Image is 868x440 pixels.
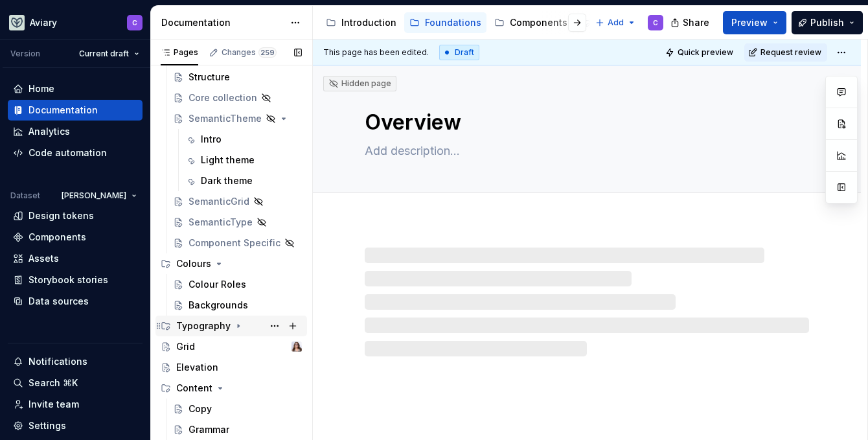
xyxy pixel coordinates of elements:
span: Quick preview [678,47,733,58]
div: Home [29,82,54,95]
a: Data sources [8,291,143,312]
div: Pages [161,47,198,58]
div: SemanticType [188,216,253,229]
div: Notifications [29,355,87,368]
span: Add [608,17,624,28]
div: Hidden page [328,78,391,89]
div: Content [176,382,212,395]
button: Share [664,11,718,34]
div: Light theme [201,154,255,167]
div: Colours [155,253,307,274]
div: Data sources [29,295,89,308]
span: Current draft [79,49,129,59]
img: 256e2c79-9abd-4d59-8978-03feab5a3943.png [9,15,25,30]
a: Colour Roles [168,274,307,295]
button: Notifications [8,351,143,372]
a: Grammar [168,419,307,440]
a: Introduction [321,12,402,33]
a: GridBrittany Hogg [155,336,307,357]
a: Documentation [8,100,143,121]
div: Grid [176,340,195,353]
a: Assets [8,248,143,269]
a: Home [8,78,143,99]
a: SemanticType [168,212,307,233]
button: Current draft [73,45,145,63]
a: Components [8,227,143,248]
a: Elevation [155,357,307,378]
a: Core collection [168,87,307,108]
span: Share [683,16,709,29]
div: Dark theme [201,174,253,187]
div: Documentation [161,16,284,29]
a: Analytics [8,121,143,142]
span: Preview [731,16,768,29]
a: Components [489,12,573,33]
a: Copy [168,399,307,419]
div: Page tree [321,10,589,36]
button: Request review [744,43,827,62]
div: Draft [439,45,479,60]
span: [PERSON_NAME] [62,191,126,201]
a: Storybook stories [8,270,143,290]
div: Typography [176,319,231,332]
a: Code automation [8,143,143,163]
div: C [653,17,658,28]
div: Component Specific [188,237,280,249]
button: Add [591,14,640,32]
span: Publish [810,16,844,29]
div: Colour Roles [188,278,246,291]
a: Dark theme [180,170,307,191]
div: Analytics [29,125,70,138]
div: Components [29,231,86,244]
a: SemanticTheme [168,108,307,129]
div: C [132,17,137,28]
button: Quick preview [661,43,739,62]
span: Request review [760,47,821,58]
div: Components [510,16,567,29]
button: [PERSON_NAME] [56,187,143,205]
div: Invite team [29,398,79,411]
a: Foundations [404,12,486,33]
div: SemanticTheme [188,112,262,125]
span: This page has been edited. [323,47,429,58]
a: Settings [8,415,143,436]
a: Component Specific [168,233,307,253]
div: Introduction [341,16,396,29]
div: Storybook stories [29,273,108,286]
div: Dataset [10,191,40,201]
div: Documentation [29,104,98,117]
a: Structure [168,67,307,87]
a: Light theme [180,150,307,170]
div: Elevation [176,361,218,374]
div: Changes [222,47,277,58]
div: Aviary [30,16,57,29]
button: Publish [792,11,863,34]
div: SemanticGrid [188,195,249,208]
div: Grammar [188,423,229,436]
div: Colours [176,257,211,270]
div: Assets [29,252,59,265]
img: Brittany Hogg [291,342,302,352]
div: Content [155,378,307,399]
a: SemanticGrid [168,191,307,212]
a: Backgrounds [168,295,307,316]
div: Version [10,49,40,59]
div: Intro [201,133,222,146]
textarea: Overview [362,107,806,138]
button: Search ⌘K [8,373,143,393]
div: Foundations [425,16,481,29]
button: AviaryC [3,8,148,36]
button: Preview [723,11,786,34]
a: Design tokens [8,205,143,226]
div: Search ⌘K [29,376,78,389]
span: 259 [258,47,277,58]
div: Core collection [188,91,257,104]
a: Intro [180,129,307,150]
div: Backgrounds [188,299,248,312]
div: Typography [155,316,307,336]
div: Design tokens [29,209,94,222]
div: Code automation [29,146,107,159]
div: Structure [188,71,230,84]
a: Invite team [8,394,143,415]
div: Copy [188,402,212,415]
